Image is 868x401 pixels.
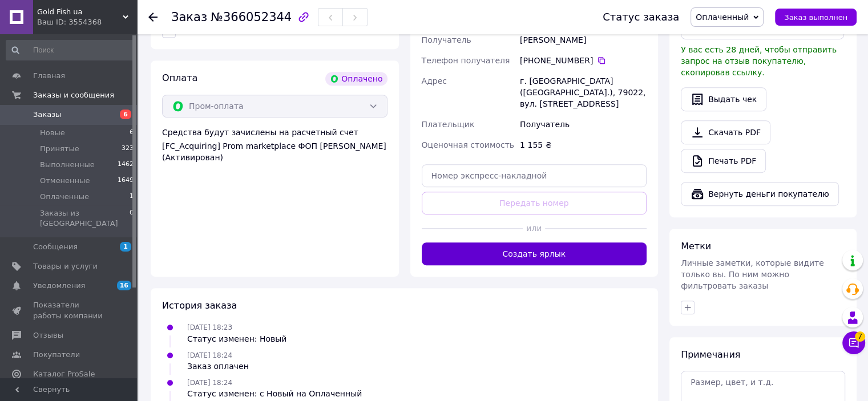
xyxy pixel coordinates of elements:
span: Новые [40,128,65,138]
div: Ваш ID: 3554368 [37,17,137,27]
span: Принятые [40,144,79,154]
div: г. [GEOGRAPHIC_DATA] ([GEOGRAPHIC_DATA].), 79022, вул. [STREET_ADDRESS] [518,71,649,114]
span: Выполненные [40,160,95,170]
button: Выдать чек [681,87,766,111]
span: Оплаченные [40,192,89,202]
span: [DATE] 18:24 [187,379,232,387]
span: Отзывы [33,330,63,341]
span: 1 [130,192,134,202]
span: Оплата [162,72,197,83]
span: Заказ выполнен [784,13,847,22]
div: Оплачено [325,72,387,86]
span: №366052344 [211,10,292,24]
span: 1462 [118,160,134,170]
div: Заказ оплачен [187,361,249,372]
span: Уведомления [33,281,85,291]
div: Получатель [518,114,649,135]
div: Статус изменен: Новый [187,333,286,345]
span: Покупатели [33,350,80,360]
button: Чат с покупателем7 [842,331,865,354]
div: Статус заказа [603,11,679,23]
span: 0 [130,208,134,229]
input: Поиск [6,40,135,60]
span: Заказы [33,110,61,120]
a: Скачать PDF [681,120,770,144]
span: 6 [120,110,131,119]
span: Заказы и сообщения [33,90,114,100]
span: История заказа [162,300,237,311]
div: Статус изменен: с Новый на Оплаченный [187,388,362,399]
button: Заказ выполнен [775,9,857,26]
span: Плательщик [422,120,475,129]
span: Gold Fish ua [37,7,123,17]
div: Средства будут зачислены на расчетный счет [162,127,387,163]
span: или [523,222,545,234]
span: Заказ [171,10,207,24]
span: 6 [130,128,134,138]
span: Личные заметки, которые видите только вы. По ним можно фильтровать заказы [681,258,824,290]
span: Оплаченный [696,13,749,22]
span: 16 [117,281,131,290]
span: Главная [33,71,65,81]
div: 1 155 ₴ [518,135,649,155]
span: Метки [681,241,711,252]
span: [DATE] 18:23 [187,323,232,331]
span: Адрес [422,76,447,86]
span: 1649 [118,176,134,186]
input: Номер экспресс-накладной [422,164,647,187]
span: Сообщения [33,242,78,252]
span: Товары и услуги [33,261,98,272]
span: Каталог ProSale [33,369,95,379]
button: Вернуть деньги покупателю [681,182,839,206]
span: Оценочная стоимость [422,140,515,149]
span: 7 [855,330,865,340]
span: У вас есть 28 дней, чтобы отправить запрос на отзыв покупателю, скопировав ссылку. [681,45,837,77]
span: Заказы из [GEOGRAPHIC_DATA] [40,208,130,229]
span: Примечания [681,349,740,360]
button: Создать ярлык [422,242,647,265]
span: Отмененные [40,176,90,186]
span: 323 [122,144,134,154]
span: Показатели работы компании [33,300,106,321]
div: Вернуться назад [148,11,158,23]
div: [FC_Acquiring] Prom marketplace ФОП [PERSON_NAME] (Активирован) [162,140,387,163]
a: Печать PDF [681,149,766,173]
span: [DATE] 18:24 [187,351,232,359]
span: 1 [120,242,131,252]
